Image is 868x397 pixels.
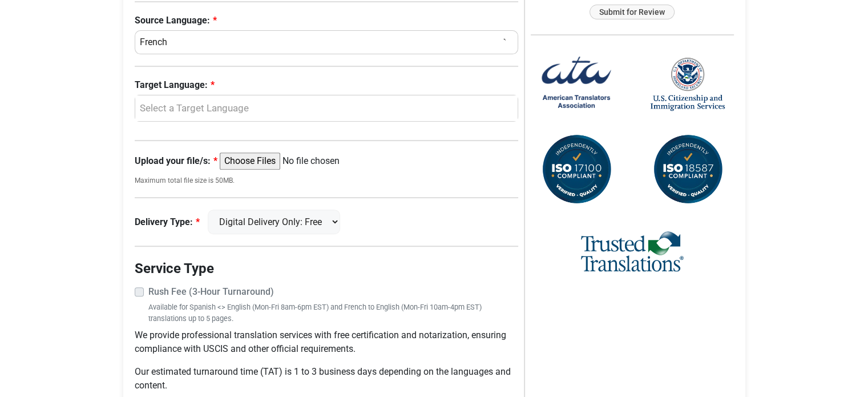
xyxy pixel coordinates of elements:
[651,57,725,112] img: United States Citizenship and Immigration Services Logo
[135,258,519,279] legend: Service Type
[135,215,200,229] label: Delivery Type:
[141,101,507,116] div: Select a Target Language
[148,286,274,297] strong: Rush Fee (3-Hour Turnaround)
[135,154,217,168] label: Upload your file/s:
[148,302,519,323] small: Available for Spanish <> English (Mon-Fri 8am-6pm EST) and French to English (Mon-Fri 10am-4pm ES...
[135,175,519,186] small: Maximum total file size is 50MB.
[135,328,519,356] p: We provide professional translation services with free certification and notarization, ensuring c...
[539,47,613,121] img: American Translators Association Logo
[135,365,519,392] p: Our estimated turnaround time (TAT) is 1 to 3 business days depending on the languages and content.
[590,5,675,20] button: Submit for Review
[135,95,519,122] button: Select a Target Language
[135,14,519,27] label: Source Language:
[539,133,613,207] img: ISO 17100 Compliant Certification
[135,78,519,92] label: Target Language:
[651,133,725,207] img: ISO 18587 Compliant Certification
[581,230,684,275] img: Trusted Translations Logo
